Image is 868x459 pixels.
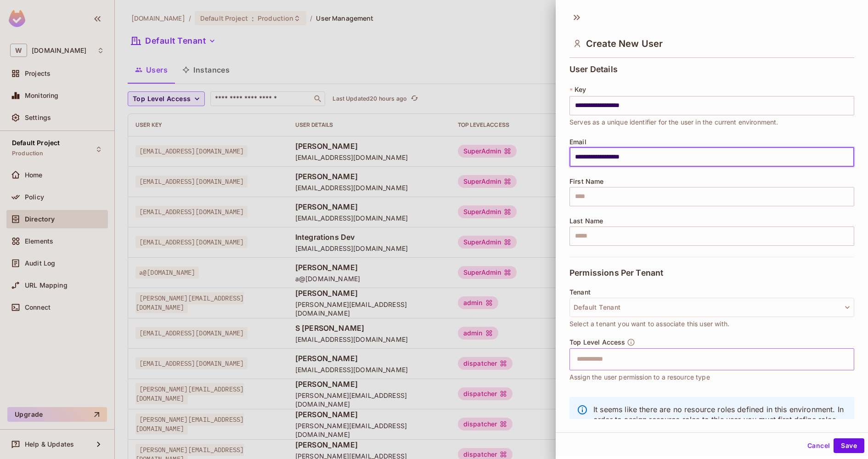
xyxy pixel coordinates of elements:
button: Open [849,358,851,360]
span: Permissions Per Tenant [569,268,663,278]
span: Tenant [569,289,591,296]
button: Default Tenant [569,298,854,317]
button: Cancel [804,438,834,453]
span: Select a tenant you want to associate this user with. [569,319,729,329]
span: Assign the user permission to a resource type [569,372,710,382]
span: Serves as a unique identifier for the user in the current environment. [569,117,778,127]
p: It seems like there are no resource roles defined in this environment. In order to assign resourc... [593,404,847,435]
span: Create New User [586,38,663,49]
span: First Name [569,178,604,185]
button: Save [834,438,864,453]
span: Top Level Access [569,339,625,346]
span: Last Name [569,217,603,225]
span: Email [569,138,586,146]
span: Key [575,86,586,93]
span: User Details [569,65,618,74]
